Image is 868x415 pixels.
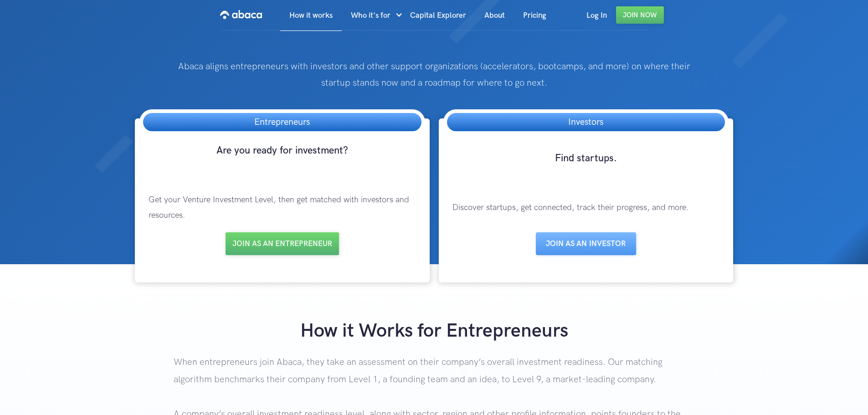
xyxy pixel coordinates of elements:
[226,232,339,255] a: Join as an entrepreneur
[536,232,636,255] a: Join as aN INVESTOR
[300,319,568,343] strong: How it Works for Entrepreneurs
[220,7,262,22] img: Abaca logo
[443,152,729,182] h3: Find startups.
[559,113,612,131] h3: Investors
[443,191,729,225] p: Discover startups, get connected, track their progress, and more.
[139,183,425,232] p: Get your Venture Investment Level, then get matched with investors and resources.
[174,58,694,91] p: Abaca aligns entrepreneurs with investors and other support organizations (accelerators, bootcamp...
[616,6,664,24] a: Join Now
[139,144,425,174] h3: Are you ready for investment?
[245,113,319,131] h3: Entrepreneurs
